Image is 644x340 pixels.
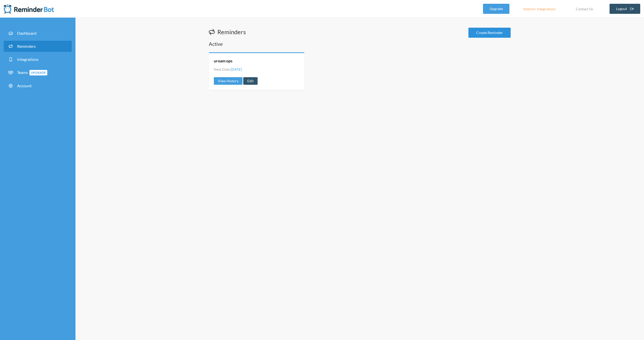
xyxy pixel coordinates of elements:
a: TeamsUpgrade [4,67,72,78]
span: [DATE] [231,67,242,71]
a: Create Reminder [468,28,511,38]
h2: Active [209,40,511,47]
a: uroam ops [214,58,232,64]
a: Account [4,80,72,91]
span: Account [17,83,32,88]
a: Reminders [4,41,72,52]
a: View History [214,77,243,85]
a: Vote for Integrations [517,4,562,14]
h1: Reminders [209,28,246,36]
a: Dashboard [4,28,72,39]
span: Upgrade [29,70,47,75]
span: Integrations [17,57,38,62]
img: Reminder Bot [4,4,54,14]
span: Dashboard [17,31,36,35]
span: Teams [17,70,47,75]
a: Edit [243,77,258,85]
a: Contact Us [570,4,599,14]
a: Upgrade [483,4,509,14]
span: Reminders [17,44,36,49]
a: Logout [610,4,640,14]
li: Next Date: [214,67,242,72]
a: Integrations [4,54,72,65]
